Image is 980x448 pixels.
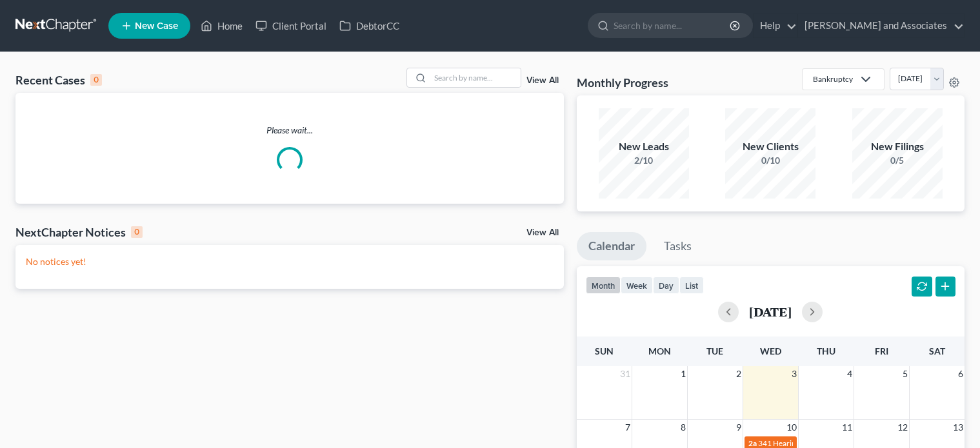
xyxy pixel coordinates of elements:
span: 11 [841,420,854,435]
span: 3 [790,366,798,382]
a: DebtorCC [333,14,406,37]
button: day [653,277,679,294]
span: Tue [706,346,723,356]
span: 9 [735,420,743,435]
a: View All [526,228,559,237]
h2: [DATE] [749,305,792,318]
div: New Leads [599,139,689,154]
button: list [679,277,704,294]
div: 0 [131,226,143,238]
span: Thu [817,346,835,356]
span: New Case [135,21,178,31]
a: Home [194,14,249,37]
span: 7 [624,420,632,435]
input: Search by name... [614,14,732,37]
span: Fri [875,346,888,356]
a: Client Portal [249,14,333,37]
span: 13 [952,420,965,435]
div: 0/5 [852,154,943,167]
span: Sat [929,346,945,356]
a: View All [526,76,559,85]
span: 10 [785,420,798,435]
div: 0/10 [725,154,815,167]
a: [PERSON_NAME] and Associates [798,14,964,37]
button: week [621,277,653,294]
span: 31 [619,366,632,382]
button: month [586,277,621,294]
span: 2 [735,366,743,382]
a: Tasks [652,232,703,260]
span: Wed [760,346,781,356]
a: Calendar [577,232,646,260]
div: 2/10 [599,154,689,167]
div: 0 [90,74,102,86]
p: Please wait... [15,124,564,137]
span: 1 [679,366,687,382]
span: 12 [896,420,909,435]
div: New Filings [852,139,943,154]
div: Recent Cases [15,72,102,88]
span: 5 [901,366,909,382]
a: Help [754,14,797,37]
input: Search by name... [430,68,521,87]
span: 2a [748,438,757,448]
span: 4 [846,366,854,382]
span: 341 Hearing for [PERSON_NAME] [758,438,874,448]
div: NextChapter Notices [15,224,143,240]
div: Bankruptcy [813,73,853,84]
h3: Monthly Progress [577,75,668,90]
div: New Clients [725,139,815,154]
span: 6 [957,366,965,382]
span: Mon [648,346,671,356]
span: 8 [679,420,687,435]
span: Sun [595,346,614,356]
p: No notices yet! [26,255,554,268]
